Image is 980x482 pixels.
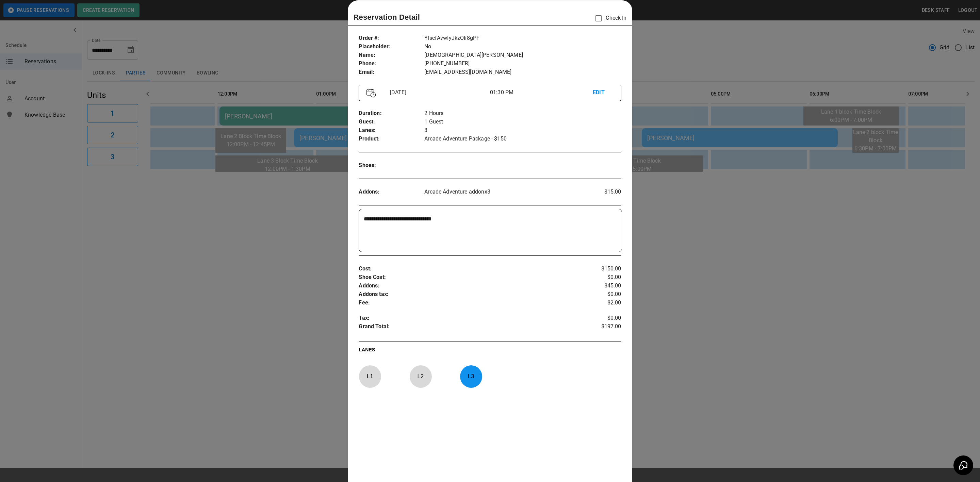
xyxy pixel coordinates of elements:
p: Order # : [359,34,424,43]
p: [DATE] [387,88,490,97]
p: $0.00 [577,290,621,299]
p: L 1 [359,368,381,384]
p: Addons : [359,282,577,290]
p: Reservation Detail [353,12,420,23]
p: No [424,43,621,51]
p: $0.00 [577,273,621,282]
p: $45.00 [577,282,621,290]
p: Shoes : [359,161,424,170]
p: Arcade Adventure Package - $150 [424,135,621,143]
p: L 3 [460,368,482,384]
p: YlscfAvwIyJkzOIi8gPF [424,34,621,43]
p: LANES [359,346,621,356]
p: Fee : [359,299,577,307]
p: $150.00 [577,265,621,273]
p: 2 Hours [424,109,621,118]
p: Check In [591,11,626,26]
p: EDIT [593,88,613,97]
p: Grand Total : [359,322,577,333]
p: $15.00 [577,188,621,196]
p: Placeholder : [359,43,424,51]
p: Phone : [359,60,424,68]
p: $2.00 [577,299,621,307]
p: Addons tax : [359,290,577,299]
p: Duration : [359,109,424,118]
p: Shoe Cost : [359,273,577,282]
p: Cost : [359,265,577,273]
p: Product : [359,135,424,143]
p: $197.00 [577,322,621,333]
p: L 2 [409,368,432,384]
p: [EMAIL_ADDRESS][DOMAIN_NAME] [424,68,621,77]
p: [PHONE_NUMBER] [424,60,621,68]
p: [DEMOGRAPHIC_DATA][PERSON_NAME] [424,51,621,60]
p: Tax : [359,314,577,322]
p: 1 Guest [424,118,621,126]
p: Addons : [359,188,424,196]
p: Lanes : [359,126,424,135]
img: Vector [366,88,376,98]
p: Guest : [359,118,424,126]
p: Email : [359,68,424,77]
p: Arcade Adventure addon x 3 [424,188,577,196]
p: 01:30 PM [490,88,593,97]
p: 3 [424,126,621,135]
p: Name : [359,51,424,60]
p: $0.00 [577,314,621,322]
